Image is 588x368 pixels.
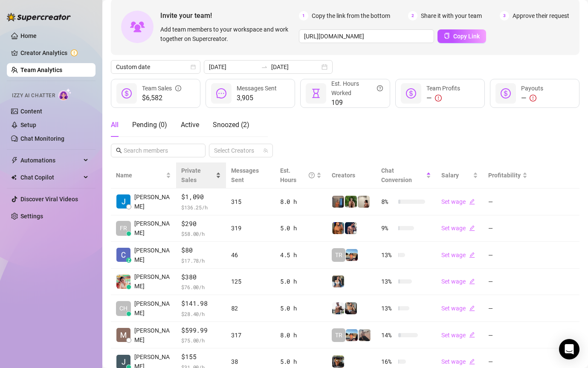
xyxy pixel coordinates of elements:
[381,357,395,366] span: 16 %
[181,219,221,229] span: $290
[358,196,370,208] img: Ralphy
[134,326,171,345] span: [PERSON_NAME]
[126,258,131,263] div: z
[280,250,322,260] div: 4.5 h
[11,174,17,180] img: Chat Copilot
[120,223,127,233] span: FR
[20,196,78,203] a: Discover Viral Videos
[181,352,221,362] span: $155
[134,246,171,264] span: [PERSON_NAME]
[332,275,344,287] img: Katy
[488,172,521,179] span: Profitability
[469,332,475,338] span: edit
[408,11,417,20] span: 2
[332,356,344,368] img: Nathan
[116,61,195,73] span: Custom date
[181,256,221,265] span: $ 17.78 /h
[175,84,181,93] span: info-circle
[261,64,268,70] span: swap-right
[331,98,382,108] span: 109
[299,11,308,20] span: 1
[483,188,533,215] td: —
[559,339,579,359] div: Open Intercom Messenger
[20,122,36,128] a: Setup
[513,11,569,20] span: Approve their request
[7,13,71,21] img: logo-BBDzfeDw.svg
[231,197,270,206] div: 315
[469,359,475,365] span: edit
[116,194,130,209] img: Rupert T.
[58,88,72,101] img: AI Chatter
[312,11,390,20] span: Copy the link from the bottom
[280,277,322,286] div: 5.0 h
[346,329,358,341] img: Zach
[406,88,416,99] span: dollar-circle
[381,250,395,260] span: 13 %
[441,358,475,365] a: Set wageedit
[181,298,221,309] span: $141.98
[381,223,395,233] span: 9 %
[483,295,533,322] td: —
[216,88,226,99] span: message
[332,302,344,314] img: JUSTIN
[309,166,315,185] span: question-circle
[20,67,62,73] a: Team Analytics
[381,304,395,313] span: 13 %
[441,172,459,179] span: Salary
[116,248,130,262] img: Charmaine Javil…
[231,304,270,313] div: 82
[20,154,81,167] span: Automations
[280,357,322,366] div: 5.0 h
[263,148,268,153] span: team
[381,330,395,340] span: 14 %
[453,33,480,40] span: Copy Link
[441,332,475,339] a: Set wageedit
[134,299,171,318] span: [PERSON_NAME]
[261,64,268,70] span: to
[421,11,482,20] span: Share it with your team
[231,167,259,183] span: Messages Sent
[280,166,315,185] div: Est. Hours
[119,304,127,313] span: CH
[381,277,395,286] span: 13 %
[237,85,277,92] span: Messages Sent
[20,171,81,184] span: Chat Copilot
[20,46,89,60] a: Creator Analytics exclamation-circle
[435,95,442,101] span: exclamation-circle
[213,121,249,129] span: Snoozed ( 2 )
[231,277,270,286] div: 125
[469,225,475,231] span: edit
[20,32,37,39] a: Home
[426,93,460,103] div: —
[111,120,119,130] div: All
[116,328,130,342] img: Mariane Subia
[469,278,475,284] span: edit
[280,223,322,233] div: 5.0 h
[181,283,221,291] span: $ 76.00 /h
[116,171,164,180] span: Name
[181,167,201,183] span: Private Sales
[181,229,221,238] span: $ 58.00 /h
[521,93,543,103] div: —
[231,250,270,260] div: 46
[231,330,270,340] div: 317
[331,79,382,98] div: Est. Hours Worked
[181,336,221,345] span: $ 75.00 /h
[381,197,395,206] span: 8 %
[441,278,475,285] a: Set wageedit
[142,93,181,103] span: $6,582
[441,198,475,205] a: Set wageedit
[122,88,132,99] span: dollar-circle
[441,252,475,258] a: Set wageedit
[231,357,270,366] div: 38
[280,197,322,206] div: 8.0 h
[521,85,543,92] span: Payouts
[437,29,486,43] button: Copy Link
[181,325,221,336] span: $599.99
[280,304,322,313] div: 5.0 h
[335,250,342,260] span: TR
[345,196,357,208] img: Nathaniel
[191,64,196,70] span: calendar
[209,62,258,72] input: Start date
[332,222,344,234] img: JG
